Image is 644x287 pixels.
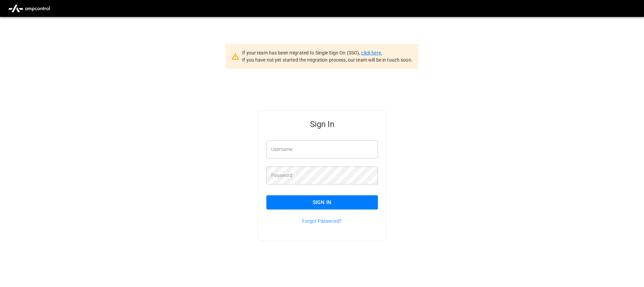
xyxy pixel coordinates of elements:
[242,50,361,56] span: If your team has been migrated to Single Sign On (SSO),
[5,2,53,15] img: ampcontrol.io logo
[266,218,378,224] p: Forgot Password?
[266,119,378,130] h5: Sign In
[361,50,382,56] a: click here.
[266,195,378,209] button: Sign In
[242,57,413,63] span: If you have not yet started the migration process, our team will be in touch soon.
